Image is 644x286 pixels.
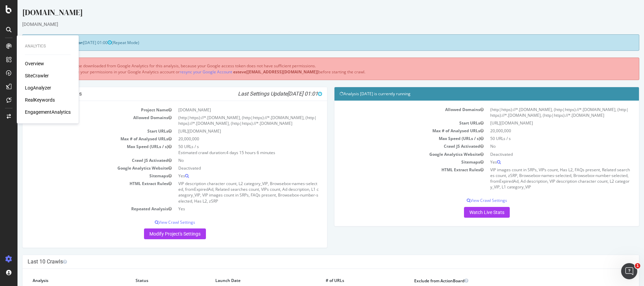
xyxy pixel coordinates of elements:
iframe: Intercom live chat [621,263,637,279]
h4: Analysis [DATE] is currently running [322,91,616,97]
div: Analytics [25,43,71,49]
h4: Project Global Settings [10,91,305,97]
td: 20,000,000 [469,127,617,135]
span: [DATE] 01:01 [270,91,305,97]
td: Max Speed (URLs / s) [322,135,469,142]
td: [DOMAIN_NAME] [157,106,305,114]
a: EngagementAnalytics [25,109,71,115]
a: LogAnalyzer [25,84,51,91]
td: Start URLs [322,119,469,127]
td: Allowed Domains [10,114,157,127]
a: SiteCrawler [25,72,49,79]
td: VIP description character count, L2 category_VIP, Browsebox-names-selected, fromExpiredAd, Relate... [157,180,305,205]
td: Sitemaps [10,172,157,180]
a: resync your Google Account [162,69,215,75]
td: 50 URLs / s Estimated crawl duration: [157,143,305,156]
td: [URL][DOMAIN_NAME] [469,119,617,127]
span: 4 days 15 hours 6 minutes [209,150,258,155]
div: Visit information will not be downloaded from Google Analytics for this analysis, because your Go... [5,58,622,80]
td: VIP images count in SRPs, VIPs count, Has L2, FAQs present, Related searches count, zSRP, Browseb... [469,166,617,191]
div: (Repeat Mode) [5,34,622,51]
b: esteve[[EMAIL_ADDRESS][DOMAIN_NAME]] [216,69,301,75]
td: 20,000,000 [157,135,305,143]
td: No [157,156,305,164]
p: View Crawl Settings [322,198,616,203]
td: Start URLs [10,127,157,135]
a: RealKeywords [25,97,55,103]
a: Overview [25,60,44,67]
td: [URL][DOMAIN_NAME] [157,127,305,135]
div: [DOMAIN_NAME] [5,7,622,21]
a: Watch Live Stats [446,207,492,218]
td: Repeated Analysis [10,205,157,213]
span: [DATE] 01:00 [66,40,94,45]
td: Deactivated [157,164,305,172]
p: View Crawl Settings [10,219,305,225]
td: Sitemaps [322,158,469,166]
td: (http|https)://*.[DOMAIN_NAME], (http|https)://*.[DOMAIN_NAME], (http|https)://*.[DOMAIN_NAME], (... [469,106,617,119]
td: Project Name [10,106,157,114]
td: Max # of Analysed URLs [10,135,157,143]
a: Modify Project's Settings [127,228,188,239]
td: Crawl JS Activated [10,156,157,164]
strong: Next Launch Scheduled for: [10,40,66,45]
td: Google Analytics Website [322,150,469,158]
h4: Last 10 Crawls [10,258,616,265]
td: Google Analytics Website [10,164,157,172]
td: 50 URLs / s [469,135,617,142]
td: No [469,142,617,150]
td: (http|https)://*.[DOMAIN_NAME], (http|https)://*.[DOMAIN_NAME], (http|https)://*.[DOMAIN_NAME], (... [157,114,305,127]
td: Allowed Domains [322,106,469,119]
span: 1 [635,263,640,269]
td: Yes [157,172,305,180]
td: Max Speed (URLs / s) [10,143,157,156]
td: Deactivated [469,150,617,158]
td: Yes [157,205,305,213]
td: HTML Extract Rules [322,166,469,191]
i: Last Settings Update [220,91,305,97]
td: HTML Extract Rules [10,180,157,205]
td: Yes [469,158,617,166]
td: Crawl JS Activated [322,142,469,150]
td: Max # of Analysed URLs [322,127,469,135]
div: [DOMAIN_NAME] [5,21,622,28]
